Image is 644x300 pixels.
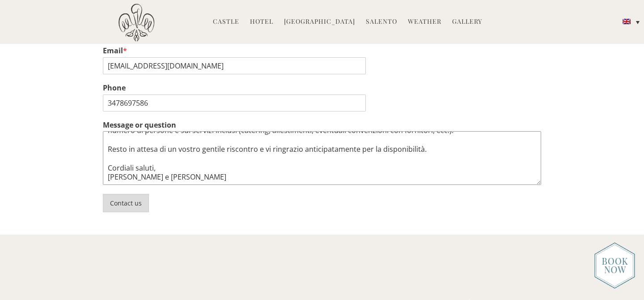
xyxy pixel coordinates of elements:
[452,17,482,27] a: Gallery
[366,17,397,27] a: Salento
[250,17,273,27] a: Hotel
[119,4,154,42] img: Castello di Ugento
[594,242,635,289] img: new-booknow.png
[213,17,239,27] a: Castle
[284,17,355,27] a: [GEOGRAPHIC_DATA]
[408,17,441,27] a: Weather
[103,120,541,130] label: Message or question
[623,19,631,24] img: English
[103,194,149,212] button: Contact us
